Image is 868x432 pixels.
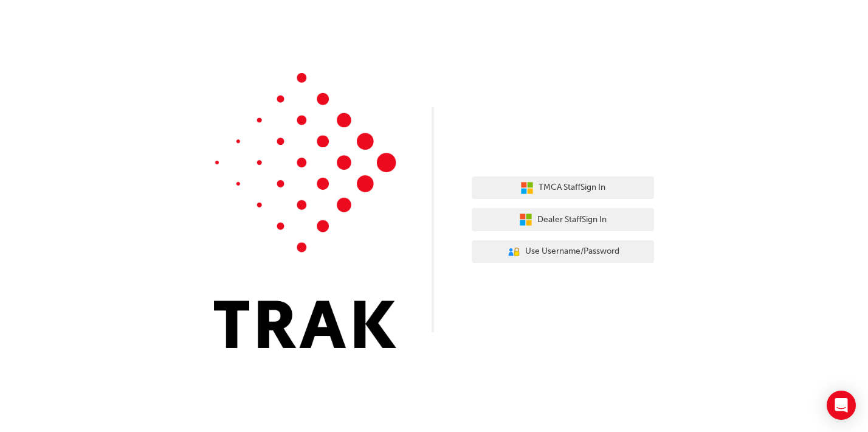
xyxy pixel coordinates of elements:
[827,391,856,420] div: Open Intercom Messenger
[537,213,607,227] span: Dealer Staff Sign In
[539,181,605,195] span: TMCA Staff Sign In
[525,245,619,259] span: Use Username/Password
[472,240,654,263] button: Use Username/Password
[214,73,396,348] img: Trak
[472,176,654,200] button: TMCA StaffSign In
[472,208,654,231] button: Dealer StaffSign In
